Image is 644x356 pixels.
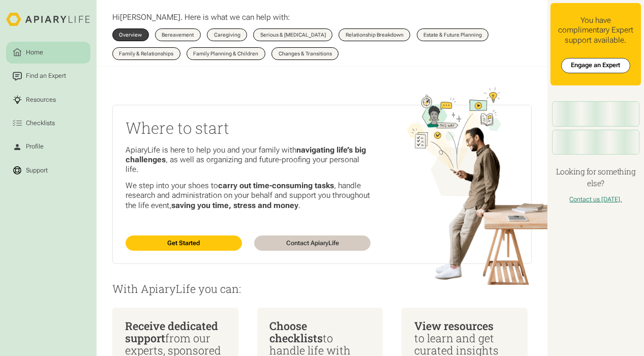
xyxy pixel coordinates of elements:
[218,181,334,190] strong: carry out time-consuming tasks
[112,283,532,295] p: With ApiaryLife you can:
[112,28,149,41] a: Overview
[119,51,173,56] div: Family & Relationships
[414,318,494,333] span: View resources
[24,166,49,175] div: Support
[6,160,90,182] a: Support
[569,196,622,203] a: Contact us [DATE].
[6,89,90,111] a: Resources
[126,145,366,164] strong: navigating life’s big challenges
[171,201,298,210] strong: saving you time, stress and money
[24,118,56,128] div: Checklists
[126,181,371,211] p: We step into your shoes to , handle research and administration on your behalf and support you th...
[112,13,290,22] p: Hi . Here is what we can help with:
[6,42,90,64] a: Home
[125,318,218,345] span: Receive dedicated support
[207,28,247,41] a: Caregiving
[24,95,57,105] div: Resources
[24,48,45,57] div: Home
[126,235,242,251] a: Get Started
[6,136,90,158] a: Profile
[561,58,630,73] a: Engage an Expert
[423,33,482,38] div: Estate & Future Planning
[339,28,410,41] a: Relationship Breakdown
[24,142,45,152] div: Profile
[254,235,371,251] a: Contact ApiaryLife
[112,47,180,60] a: Family & Relationships
[260,33,326,38] div: Serious & [MEDICAL_DATA]
[6,65,90,87] a: Find an Expert
[126,145,371,175] p: ApiaryLife is here to help you and your family with , as well as organizing and future-proofing y...
[193,51,258,56] div: Family Planning & Children
[550,166,641,189] h4: Looking for something else?
[279,51,332,56] div: Changes & Transitions
[271,47,339,60] a: Changes & Transitions
[120,13,180,22] span: [PERSON_NAME]
[346,33,404,38] div: Relationship Breakdown
[269,318,323,345] span: Choose checklists
[126,117,371,139] h2: Where to start
[24,72,68,81] div: Find an Expert
[155,28,201,41] a: Bereavement
[417,28,489,41] a: Estate & Future Planning
[214,33,240,38] div: Caregiving
[162,33,194,38] div: Bereavement
[557,16,635,45] div: You have complimentary Expert support available.
[187,47,265,60] a: Family Planning & Children
[253,28,332,41] a: Serious & [MEDICAL_DATA]
[6,112,90,134] a: Checklists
